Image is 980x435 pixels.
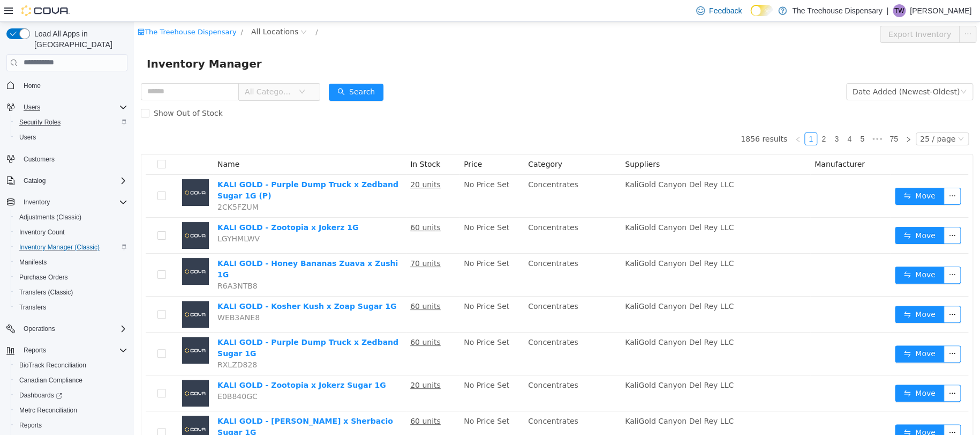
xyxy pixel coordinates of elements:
[19,243,100,252] span: Inventory Manager (Classic)
[684,111,696,123] a: 2
[84,260,124,268] span: R6A3NTB8
[84,138,105,146] span: Name
[710,111,721,123] a: 4
[4,6,11,13] i: icon: shop
[15,419,127,432] span: Reports
[15,404,81,417] a: Metrc Reconciliation
[19,376,82,385] span: Canadian Compliance
[491,316,600,325] span: KaliGold Canyon Del Rey LLC
[84,359,252,367] a: KALI GOLD - Zootopia x Jokerz Sugar 1G
[4,6,102,14] a: icon: shopThe Treehouse Dispensary
[19,391,62,400] span: Dashboards
[771,114,778,121] i: icon: right
[15,241,104,254] a: Inventory Manager (Classic)
[182,6,184,14] span: /
[15,226,127,239] span: Inventory Count
[11,418,132,433] button: Reports
[697,111,708,123] a: 3
[19,421,42,430] span: Reports
[19,79,45,92] a: Home
[19,361,86,370] span: BioTrack Reconciliation
[15,286,127,299] span: Transfers (Classic)
[84,181,125,189] span: 2CK5FZUM
[19,153,59,166] a: Customers
[491,359,600,367] span: KaliGold Canyon Del Rey LLC
[19,322,127,335] span: Operations
[19,152,127,166] span: Customers
[15,271,72,284] a: Purchase Orders
[11,403,132,418] button: Metrc Reconciliation
[84,370,124,379] span: E0B840GC
[11,255,132,270] button: Manifests
[195,62,250,79] button: icon: searchSearch
[390,232,487,275] td: Concentrates
[810,323,827,341] button: icon: ellipsis
[330,201,375,210] span: No Price Set
[761,402,810,419] button: icon: swapMove
[276,201,307,210] u: 60 units
[761,284,810,301] button: icon: swapMove
[768,110,781,123] li: Next Page
[16,87,93,95] span: Show Out of Stock
[48,315,75,342] img: KALI GOLD - Purple Dump Truck x Zedband Sugar 1G placeholder
[824,114,830,121] i: icon: down
[15,116,127,129] span: Security Roles
[330,395,375,403] span: No Price Set
[894,4,904,17] span: TW
[761,205,810,222] button: icon: swapMove
[2,173,132,188] button: Catalog
[825,4,842,21] button: icon: ellipsis
[786,111,821,123] div: 25 / page
[2,195,132,210] button: Inventory
[491,138,526,146] span: Suppliers
[19,133,36,142] span: Users
[165,67,171,74] i: icon: down
[15,271,127,284] span: Purchase Orders
[11,373,132,388] button: Canadian Compliance
[330,237,375,246] span: No Price Set
[84,280,262,289] a: KALI GOLD - Kosher Kush x Zoap Sugar 1G
[276,280,307,289] u: 60 units
[111,64,160,75] span: All Categories
[15,256,127,269] span: Manifests
[19,79,127,92] span: Home
[2,343,132,358] button: Reports
[19,196,54,209] button: Inventory
[15,131,127,144] span: Users
[696,110,709,123] li: 3
[276,158,307,167] u: 20 units
[19,101,44,114] button: Users
[84,316,265,336] a: KALI GOLD - Purple Dump Truck x Zedband Sugar 1G
[11,358,132,373] button: BioTrack Reconciliation
[15,116,65,129] a: Security Roles
[330,280,375,289] span: No Price Set
[810,166,827,183] button: icon: ellipsis
[19,174,50,187] button: Catalog
[11,240,132,255] button: Inventory Manager (Classic)
[15,404,127,417] span: Metrc Reconciliation
[19,344,127,357] span: Reports
[761,245,810,262] button: icon: swapMove
[48,236,75,263] img: KALI GOLD - Honey Bananas Zuava x Zushi 1G placeholder
[681,138,731,146] span: Manufacturer
[11,285,132,300] button: Transfers (Classic)
[15,211,127,224] span: Adjustments (Classic)
[11,115,132,130] button: Security Roles
[390,196,487,232] td: Concentrates
[276,359,307,367] u: 20 units
[19,118,61,127] span: Security Roles
[11,300,132,315] button: Transfers
[491,158,600,167] span: KaliGold Canyon Del Rey LLC
[810,205,827,222] button: icon: ellipsis
[810,245,827,262] button: icon: ellipsis
[11,225,132,240] button: Inventory Count
[2,151,132,167] button: Customers
[19,174,127,187] span: Catalog
[709,110,722,123] li: 4
[761,166,810,183] button: icon: swapMove
[390,353,487,389] td: Concentrates
[24,325,55,333] span: Operations
[84,291,126,300] span: WEB3ANE8
[746,4,826,21] button: Export Inventory
[722,111,734,123] a: 5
